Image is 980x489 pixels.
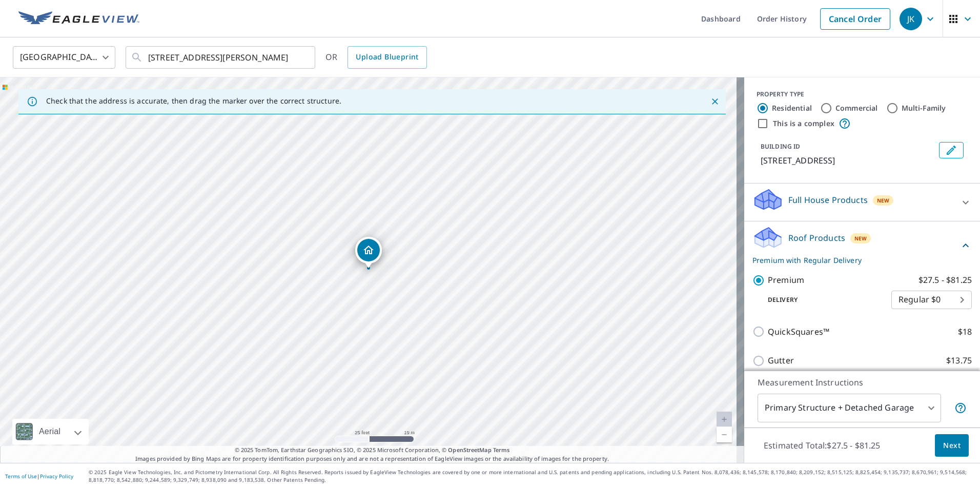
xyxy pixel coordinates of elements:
div: Roof ProductsNewPremium with Regular Delivery [752,226,972,266]
a: Privacy Policy [40,473,73,480]
div: [GEOGRAPHIC_DATA] [13,43,115,72]
div: Full House ProductsNew [752,188,972,217]
input: Search by address or latitude-longitude [148,43,294,72]
p: [STREET_ADDRESS] [761,154,935,167]
span: Upload Blueprint [356,51,418,64]
div: Primary Structure + Detached Garage [758,394,941,422]
p: Gutter [768,354,794,367]
p: Estimated Total: $27.5 - $81.25 [756,434,889,457]
p: Premium with Regular Delivery [752,255,959,266]
a: Terms [493,446,510,454]
a: Upload Blueprint [348,46,426,69]
p: Delivery [752,295,891,304]
button: Edit building 1 [939,142,964,158]
span: Your report will include the primary structure and a detached garage if one exists. [954,402,967,414]
div: Dropped pin, building 1, Residential property, 1391 Windward Dr Mason, OH 45040 [355,237,382,269]
span: © 2025 TomTom, Earthstar Geographics SIO, © 2025 Microsoft Corporation, © [235,446,510,455]
p: $13.75 [946,354,972,367]
div: Aerial [12,419,89,444]
div: PROPERTY TYPE [757,90,968,99]
img: EV Logo [18,11,139,27]
p: | [5,473,73,479]
label: Commercial [835,103,878,113]
span: New [877,196,890,205]
label: This is a complex [773,118,834,129]
p: Premium [768,274,804,287]
p: QuickSquares™ [768,325,829,338]
a: Current Level 20, Zoom In Disabled [717,412,732,427]
label: Multi-Family [902,103,946,113]
label: Residential [772,103,812,113]
a: Cancel Order [820,8,890,30]
p: $27.5 - $81.25 [918,274,972,287]
p: Check that the address is accurate, then drag the marker over the correct structure. [46,96,341,106]
div: OR [325,46,427,69]
p: Full House Products [788,194,868,206]
div: JK [900,8,922,30]
p: Measurement Instructions [758,376,967,389]
p: BUILDING ID [761,142,800,151]
p: $18 [958,325,972,338]
p: © 2025 Eagle View Technologies, Inc. and Pictometry International Corp. All Rights Reserved. Repo... [89,468,975,484]
button: Next [935,434,969,457]
div: Regular $0 [891,286,972,314]
button: Close [708,95,722,108]
p: Roof Products [788,232,845,244]
a: Terms of Use [5,473,37,480]
span: Next [943,439,961,452]
div: Aerial [36,419,64,444]
a: Current Level 20, Zoom Out [717,427,732,442]
a: OpenStreetMap [448,446,491,454]
span: New [854,234,867,242]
